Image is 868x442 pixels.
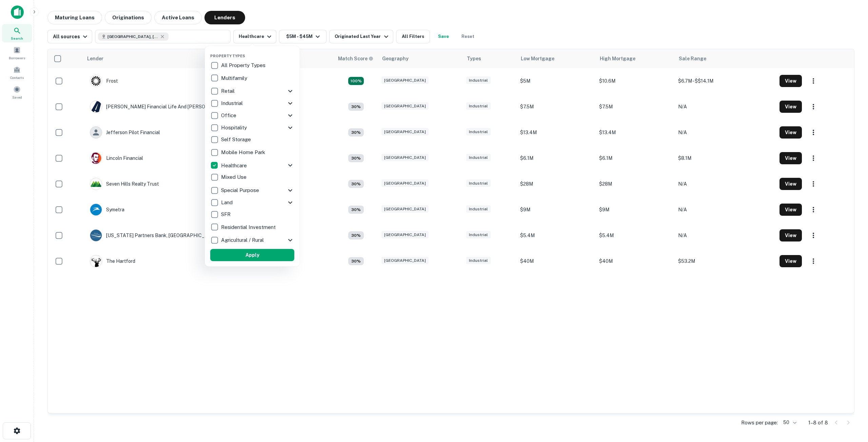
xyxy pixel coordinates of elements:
div: Agricultural / Rural [210,234,294,246]
p: SFR [221,210,232,218]
p: Hospitality [221,124,248,132]
span: Property Types [210,54,245,58]
p: Office [221,111,238,120]
iframe: Chat Widget [834,388,868,420]
p: Multifamily [221,74,249,82]
p: Mobile Home Park [221,148,267,156]
div: Hospitality [210,122,294,134]
p: Residential Investment [221,223,277,231]
p: Mixed Use [221,173,248,181]
p: Retail [221,87,236,95]
p: Healthcare [221,162,248,170]
div: Special Purpose [210,184,294,196]
p: Self Storage [221,135,252,144]
div: Healthcare [210,159,294,171]
p: Land [221,198,234,207]
div: Industrial [210,97,294,109]
button: Apply [210,249,294,261]
div: Land [210,196,294,209]
div: Office [210,109,294,122]
div: Retail [210,85,294,97]
p: All Property Types [221,61,267,69]
p: Special Purpose [221,186,260,194]
p: Industrial [221,99,244,107]
p: Agricultural / Rural [221,236,265,244]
